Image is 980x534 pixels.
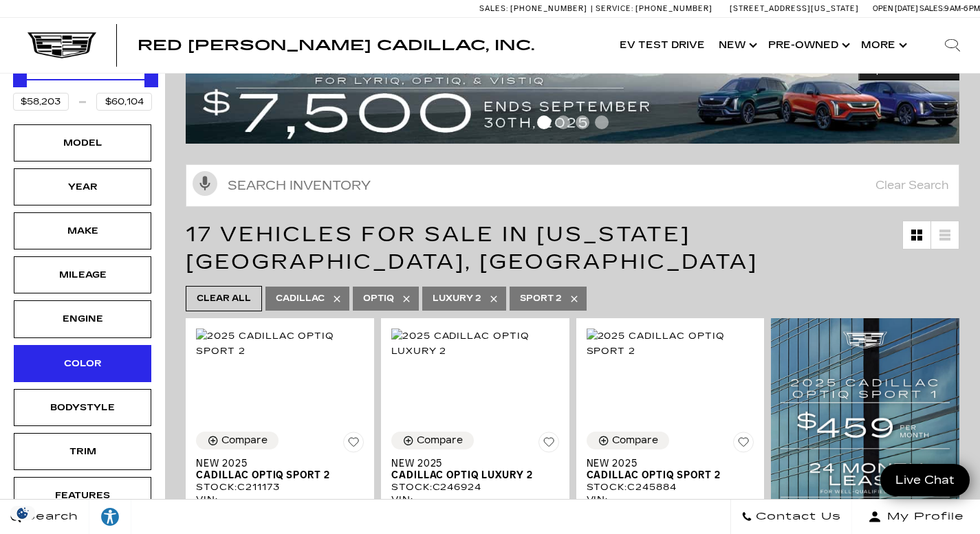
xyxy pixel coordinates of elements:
[13,74,27,87] div: Minimum Price
[595,115,609,129] span: Go to slide 4
[89,507,131,527] div: Explore your accessibility options
[391,432,474,449] button: Compare Vehicle
[14,300,151,337] div: EngineEngine
[138,37,534,54] span: Red [PERSON_NAME] Cadillac, Inc.
[193,171,217,196] svg: Click to toggle on voice search
[48,223,117,238] div: Make
[479,4,508,13] span: Sales:
[14,256,151,293] div: MileageMileage
[635,4,712,13] span: [PHONE_NUMBER]
[186,60,970,144] img: vrp-tax-ending-august-version
[48,356,117,371] div: Color
[596,4,633,13] span: Service:
[391,458,549,469] span: New 2025
[186,164,959,207] input: Search Inventory
[7,506,39,520] section: Click to Open Cookie Consent Modal
[882,507,964,526] span: My Profile
[138,38,534,52] a: Red [PERSON_NAME] Cadillac, Inc.
[889,472,961,488] span: Live Chat
[391,481,559,493] div: Stock : C246924
[417,434,463,447] div: Compare
[48,444,117,459] div: Trim
[48,135,117,151] div: Model
[538,432,559,458] button: Save Vehicle
[14,212,151,249] div: MakeMake
[556,115,570,129] span: Go to slide 2
[925,18,980,73] div: Search
[96,93,152,111] input: Maximum
[48,311,117,326] div: Engine
[854,18,911,73] button: More
[221,434,268,447] div: Compare
[576,115,589,129] span: Go to slide 3
[391,458,559,481] a: New 2025Cadillac OPTIQ Luxury 2
[587,469,744,481] span: Cadillac OPTIQ Sport 2
[903,221,930,249] a: Grid View
[510,4,587,13] span: [PHONE_NUMBER]
[13,69,152,111] div: Price
[391,469,549,481] span: Cadillac OPTIQ Luxury 2
[197,290,251,307] span: Clear All
[587,481,754,493] div: Stock : C245884
[21,507,78,526] span: Search
[730,500,852,534] a: Contact Us
[89,500,131,534] a: Explore your accessibility options
[944,4,980,13] span: 9 AM-6 PM
[613,18,712,73] a: EV Test Drive
[14,477,151,514] div: FeaturesFeatures
[587,458,754,481] a: New 2025Cadillac OPTIQ Sport 2
[520,290,562,307] span: Sport 2
[196,469,353,481] span: Cadillac OPTIQ Sport 2
[28,32,96,58] img: Cadillac Dark Logo with Cadillac White Text
[733,432,754,458] button: Save Vehicle
[479,5,591,12] a: Sales: [PHONE_NUMBER]
[873,4,918,13] span: Open [DATE]
[880,464,970,496] a: Live Chat
[919,4,944,13] span: Sales:
[14,345,151,382] div: ColorColor
[612,434,658,447] div: Compare
[587,329,754,359] img: 2025 Cadillac OPTIQ Sport 2
[761,18,854,73] a: Pre-Owned
[14,389,151,426] div: BodystyleBodystyle
[48,400,117,415] div: Bodystyle
[752,507,841,526] span: Contact Us
[196,481,364,493] div: Stock : C211173
[7,506,39,520] img: Opt-Out Icon
[712,18,761,73] a: New
[14,433,151,470] div: TrimTrim
[48,488,117,503] div: Features
[730,4,859,13] a: [STREET_ADDRESS][US_STATE]
[144,74,158,87] div: Maximum Price
[196,493,364,518] div: VIN: [US_VEHICLE_IDENTIFICATION_NUMBER]
[14,124,151,162] div: ModelModel
[196,432,279,449] button: Compare Vehicle
[433,290,481,307] span: Luxury 2
[13,93,69,111] input: Minimum
[391,329,559,359] img: 2025 Cadillac OPTIQ Luxury 2
[14,168,151,205] div: YearYear
[363,290,394,307] span: Optiq
[196,458,353,469] span: New 2025
[537,115,551,129] span: Go to slide 1
[587,432,669,449] button: Compare Vehicle
[196,458,364,481] a: New 2025Cadillac OPTIQ Sport 2
[587,493,754,518] div: VIN: [US_VEHICLE_IDENTIFICATION_NUMBER]
[391,493,559,518] div: VIN: [US_VEHICLE_IDENTIFICATION_NUMBER]
[591,5,716,12] a: Service: [PHONE_NUMBER]
[276,290,325,307] span: Cadillac
[48,267,117,282] div: Mileage
[587,458,744,469] span: New 2025
[196,329,364,359] img: 2025 Cadillac OPTIQ Sport 2
[343,432,364,458] button: Save Vehicle
[186,222,758,274] span: 17 Vehicles for Sale in [US_STATE][GEOGRAPHIC_DATA], [GEOGRAPHIC_DATA]
[852,500,980,534] button: Open user profile menu
[48,179,117,194] div: Year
